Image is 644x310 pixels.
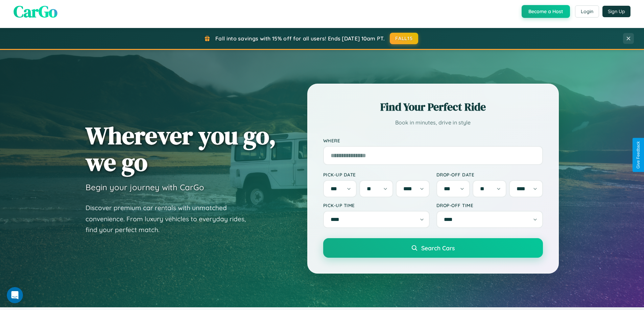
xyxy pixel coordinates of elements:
label: Pick-up Time [323,202,430,208]
label: Where [323,138,543,143]
label: Drop-off Date [436,172,543,177]
p: Book in minutes, drive in style [323,118,543,128]
h3: Begin your journey with CarGo [86,182,204,192]
div: Give Feedback [636,141,641,169]
span: CarGo [14,0,57,23]
label: Drop-off Time [436,202,543,208]
button: Search Cars [323,238,543,258]
button: FALL15 [390,33,418,44]
iframe: Intercom live chat [7,287,23,303]
span: Fall into savings with 15% off for all users! Ends [DATE] 10am PT. [215,35,385,42]
button: Login [575,5,599,18]
h1: Wherever you go, we go [86,122,276,175]
label: Pick-up Date [323,172,430,177]
button: Become a Host [522,5,570,18]
button: Sign Up [602,6,630,17]
span: Search Cars [421,244,455,252]
h2: Find Your Perfect Ride [323,100,543,114]
p: Discover premium car rentals with unmatched convenience. From luxury vehicles to everyday rides, ... [86,202,255,235]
